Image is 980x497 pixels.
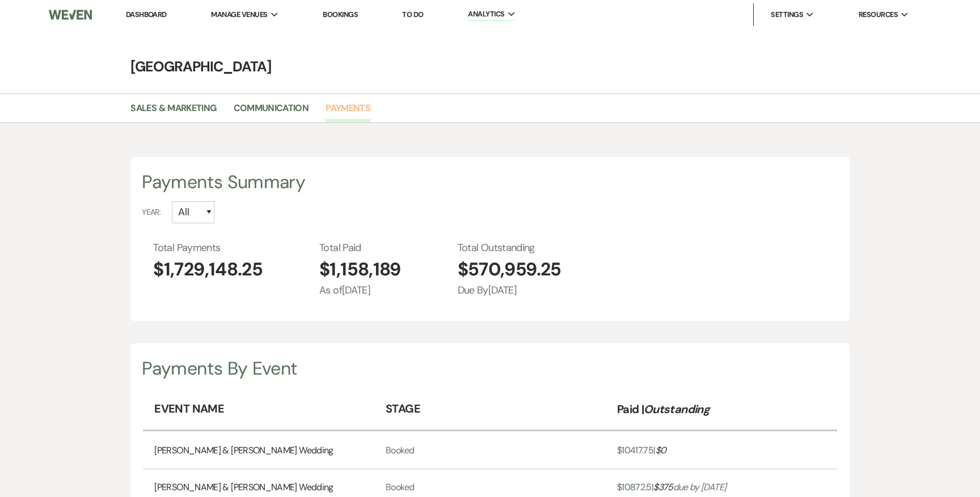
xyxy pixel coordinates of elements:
[653,481,673,493] span: $ 375
[374,389,606,431] th: Stage
[49,3,92,27] img: Weven Logo
[458,256,561,283] span: $570,959.25
[319,283,401,298] span: As of [DATE]
[771,9,803,20] span: Settings
[143,389,374,431] th: Event Name
[458,283,561,298] span: Due By [DATE]
[82,57,898,77] h4: [GEOGRAPHIC_DATA]
[653,481,726,493] i: due by [DATE]
[154,481,333,494] a: [PERSON_NAME] & [PERSON_NAME] Wedding
[859,9,898,20] span: Resources
[323,10,358,19] a: Bookings
[617,444,653,456] span: $ 10417.75
[142,206,160,218] span: Year:
[234,101,309,122] a: Communication
[142,168,838,196] div: Payments Summary
[130,101,216,122] a: Sales & Marketing
[644,402,709,417] em: Outstanding
[468,9,504,20] span: Analytics
[617,481,726,494] a: $10872.5|$375due by [DATE]
[617,444,666,457] a: $10417.75|$0
[319,256,401,283] span: $1,158,189
[326,101,370,122] a: Payments
[153,240,263,256] span: Total Payments
[617,481,652,493] span: $ 10872.5
[126,10,167,19] a: Dashboard
[617,400,709,418] p: Paid |
[656,444,666,456] span: $ 0
[211,9,267,20] span: Manage Venues
[402,10,423,19] a: To Do
[154,444,333,457] a: [PERSON_NAME] & [PERSON_NAME] Wedding
[153,256,263,283] span: $1,729,148.25
[374,432,606,469] td: Booked
[142,355,838,382] div: Payments By Event
[319,240,401,256] span: Total Paid
[458,240,561,256] span: Total Outstanding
